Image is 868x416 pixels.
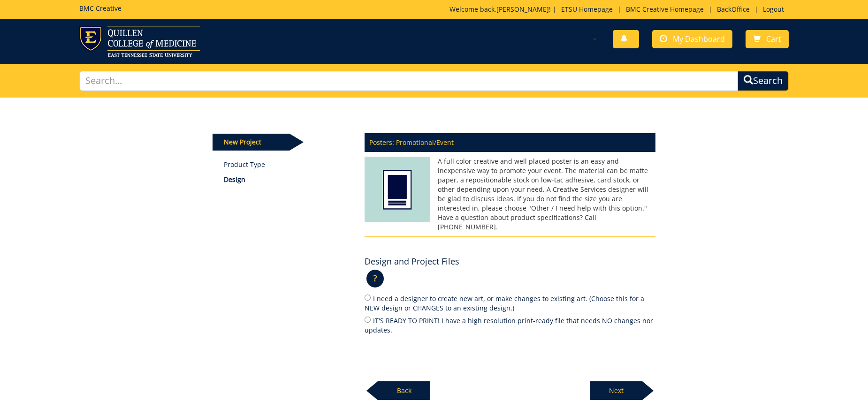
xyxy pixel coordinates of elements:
a: BackOffice [712,5,754,14]
a: [PERSON_NAME] [496,5,549,14]
p: Posters: Promotional/Event [365,133,655,152]
p: Next [590,381,642,400]
p: A full color creative and well placed poster is an easy and inexpensive way to promote your event... [365,157,655,232]
input: IT'S READY TO PRINT! I have a high resolution print-ready file that needs NO changes nor updates. [365,317,371,323]
img: ETSU logo [79,26,200,57]
input: I need a designer to create new art, or make changes to existing art. (Choose this for a NEW desi... [365,295,371,301]
span: My Dashboard [673,34,725,44]
button: Search [738,71,789,91]
span: Cart [766,34,781,44]
p: ? [366,270,384,287]
a: Logout [758,5,789,14]
p: Back [378,381,430,400]
p: New Project [213,134,289,151]
h4: Design and Project Files [365,257,459,266]
label: I need a designer to create new art, or make changes to existing art. (Choose this for a NEW desi... [365,293,655,313]
label: IT'S READY TO PRINT! I have a high resolution print-ready file that needs NO changes nor updates. [365,315,655,335]
p: Design [224,175,351,184]
p: Welcome back, ! | | | | [449,5,789,14]
a: Cart [746,30,789,48]
a: Product Type [224,160,351,169]
a: My Dashboard [652,30,732,48]
h5: BMC Creative [79,5,122,12]
a: BMC Creative Homepage [621,5,708,14]
input: Search... [79,71,738,91]
a: ETSU Homepage [556,5,617,14]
